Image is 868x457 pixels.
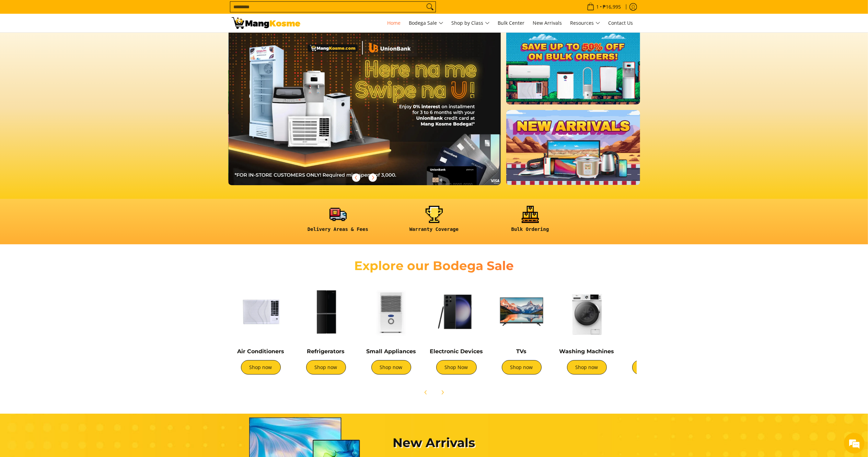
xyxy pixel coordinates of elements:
a: Electronic Devices [430,348,483,355]
a: Resources [567,14,604,32]
span: Resources [570,19,600,27]
nav: Main Menu [307,14,637,32]
button: Previous [418,385,433,400]
a: <h6><strong>Delivery Areas & Fees</strong></h6> [293,206,383,238]
a: Home [384,14,404,32]
img: Small Appliances [362,282,420,341]
a: Washing Machines [559,348,614,355]
a: Air Conditioners [237,348,284,355]
span: Bodega Sale [409,19,443,27]
a: Shop now [567,360,607,375]
a: Contact Us [605,14,637,32]
img: 061125 mk unionbank 1510x861 rev 5 [229,30,501,185]
a: Small Appliances [366,348,416,355]
img: TVs [493,282,551,341]
a: Shop now [306,360,346,375]
span: Bulk Center [498,20,525,26]
a: Refrigerators [307,348,345,355]
a: Shop by Class [448,14,493,32]
span: ₱16,995 [602,4,622,9]
h2: Explore our Bodega Sale [335,258,534,274]
img: Electronic Devices [427,282,486,341]
a: Shop now [371,360,411,375]
a: Bulk Center [495,14,528,32]
a: <h6><strong>Warranty Coverage</strong></h6> [390,206,479,238]
button: Next [435,385,450,400]
a: Shop now [632,360,672,375]
button: Next [365,170,380,185]
img: Cookers [623,282,681,341]
a: Shop now [241,360,281,375]
img: Washing Machines [558,282,616,341]
span: 1 [595,4,600,9]
img: Refrigerators [297,282,355,341]
a: Shop Now [436,360,477,375]
img: Mang Kosme: Your Home Appliances Warehouse Sale Partner! [232,17,300,29]
a: New Arrivals [530,14,566,32]
button: Search [425,2,436,12]
span: • [585,3,623,11]
a: <h6><strong>Bulk Ordering</strong></h6> [486,206,575,238]
a: Shop now [502,360,542,375]
span: Contact Us [609,20,633,26]
a: TVs [517,348,527,355]
a: Bodega Sale [406,14,447,32]
span: New Arrivals [533,20,562,26]
img: Air Conditioners [232,282,290,341]
span: Shop by Class [452,19,490,27]
span: Home [387,20,401,26]
button: Previous [349,170,364,185]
